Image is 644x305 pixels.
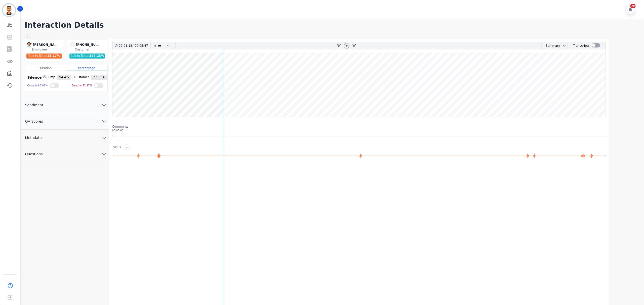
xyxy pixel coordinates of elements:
div: Employee [32,47,63,52]
div: Talk to listen [26,54,62,59]
button: chevron down [560,44,566,48]
svg: chevron down [101,151,107,157]
span: Questions [21,151,47,157]
div: Talk to listen [69,54,105,59]
button: Metadata chevron down [21,130,109,146]
div: Percentage [66,65,107,71]
span: Customer [72,75,91,80]
div: +99 [630,4,636,8]
div: Cross talk 0.08 % [27,82,48,89]
div: 00:05:47 [134,42,147,49]
svg: chevron down [101,102,107,108]
span: - [69,42,75,47]
div: 00:01:18 [119,42,133,49]
button: Questions chevron down [21,146,109,162]
div: Silence [26,75,46,80]
span: 94.4 % [57,75,71,80]
svg: chevron down [101,118,107,124]
span: Metadata [21,135,46,140]
div: / [119,42,149,49]
svg: chevron down [562,44,566,48]
svg: chevron down [101,135,107,141]
span: 77.75 % [91,75,107,80]
span: Emp [47,75,57,80]
h1: Interaction Details [25,21,644,30]
div: [PHONE_NUMBER] [76,42,101,47]
div: Customer [75,47,106,52]
button: Sentiment chevron down [21,97,109,113]
div: 00:00:00 [112,129,606,132]
button: QA Scores chevron down [21,113,109,130]
div: Duration [24,65,66,71]
span: 25.17 % [47,54,60,58]
div: Dead air 71.27 % [72,82,92,89]
img: Bordered avatar [3,4,15,16]
span: 397.23 % [89,54,104,58]
div: Comments [112,125,606,129]
div: [PERSON_NAME] [33,42,58,47]
div: Summary [542,42,560,49]
div: Transcripts [573,42,589,49]
span: QA Scores [21,119,47,124]
span: Sentiment [21,103,47,108]
div: Skills [113,145,121,150]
